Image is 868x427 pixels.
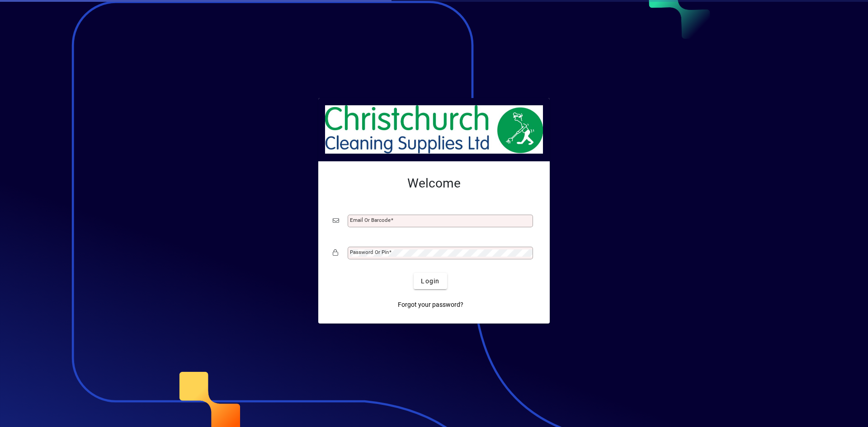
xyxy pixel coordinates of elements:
[333,176,535,191] h2: Welcome
[414,273,447,289] button: Login
[398,300,463,310] span: Forgot your password?
[350,249,389,255] mat-label: Password or Pin
[421,277,439,286] span: Login
[394,296,467,313] a: Forgot your password?
[350,217,391,223] mat-label: Email or Barcode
